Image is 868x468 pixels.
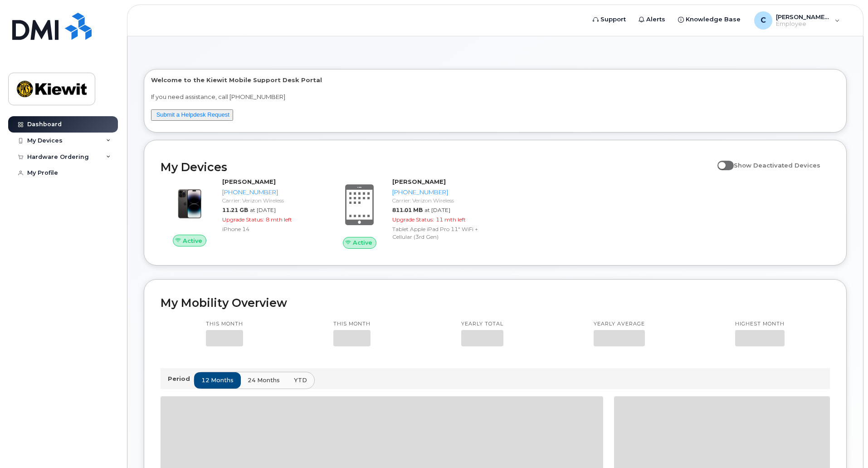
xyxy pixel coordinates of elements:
[392,178,446,185] strong: [PERSON_NAME]
[222,225,316,233] div: iPhone 14
[392,225,486,241] div: Tablet Apple iPad Pro 11" WiFi + Cellular (3rd Gen)
[151,109,233,121] button: Submit a Helpdesk Request
[161,160,713,174] h2: My Devices
[168,182,211,226] img: image20231002-3703462-njx0qo.jpeg
[161,296,830,310] h2: My Mobility Overview
[392,216,434,223] span: Upgrade Status:
[156,111,229,118] a: Submit a Helpdesk Request
[294,376,307,384] span: YTD
[266,216,292,223] span: 8 mth left
[717,157,725,164] input: Show Deactivated Devices
[333,320,371,328] p: This month
[353,238,372,247] span: Active
[222,188,316,197] div: [PHONE_NUMBER]
[392,188,486,197] div: [PHONE_NUMBER]
[183,236,202,245] span: Active
[734,162,820,169] span: Show Deactivated Devices
[222,207,248,213] span: 11.21 GB
[461,320,503,328] p: Yearly total
[222,197,316,204] div: Carrier: Verizon Wireless
[161,177,320,246] a: Active[PERSON_NAME][PHONE_NUMBER]Carrier: Verizon Wireless11.21 GBat [DATE]Upgrade Status:8 mth l...
[206,320,243,328] p: This month
[735,320,785,328] p: Highest month
[436,216,466,223] span: 11 mth left
[151,93,839,101] p: If you need assistance, call [PHONE_NUMBER]
[331,177,490,248] a: Active[PERSON_NAME][PHONE_NUMBER]Carrier: Verizon Wireless811.01 MBat [DATE]Upgrade Status:11 mth...
[222,216,264,223] span: Upgrade Status:
[594,320,645,328] p: Yearly average
[250,207,276,213] span: at [DATE]
[168,374,194,383] p: Period
[151,76,839,84] p: Welcome to the Kiewit Mobile Support Desk Portal
[222,178,276,185] strong: [PERSON_NAME]
[424,207,450,213] span: at [DATE]
[248,376,280,384] span: 24 months
[392,207,423,213] span: 811.01 MB
[392,197,486,204] div: Carrier: Verizon Wireless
